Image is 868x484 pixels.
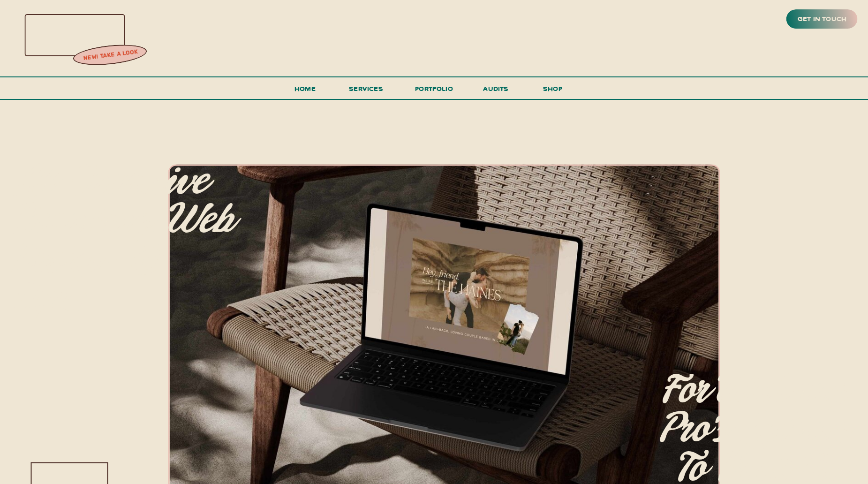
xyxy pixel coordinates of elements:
a: services [347,83,386,100]
a: Home [291,83,320,100]
a: portfolio [412,83,456,100]
span: services [349,84,383,93]
a: new! take a look [72,46,149,65]
a: get in touch [796,13,848,26]
p: All-inclusive branding, web design & copy [13,162,237,295]
a: audits [482,83,510,99]
a: shop [530,83,575,99]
